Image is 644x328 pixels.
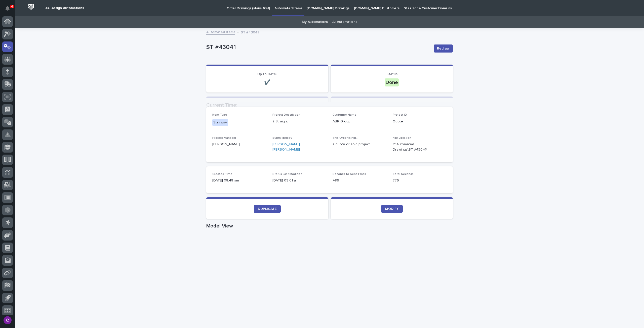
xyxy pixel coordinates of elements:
[6,6,13,14] div: Notifications4
[333,142,387,147] p: a quote or sold project
[254,205,281,213] a: DUPLICATE
[385,78,399,86] div: Done
[257,72,277,76] span: Up to Date?
[437,46,450,51] span: Redraw
[212,178,266,183] p: [DATE] 08:48 am
[26,2,36,12] img: Workspace Logo
[385,207,399,211] span: MODIFY
[206,29,235,35] a: Automated Items
[332,16,357,28] a: All Automations
[241,29,259,35] p: ST #43041
[386,72,397,76] span: Status
[393,113,407,116] span: Project ID
[333,113,356,116] span: Customer Name
[2,3,13,14] button: Notifications
[393,173,414,176] span: Total Seconds
[381,205,403,213] a: MODIFY
[206,102,453,108] h1: Current Time:
[333,119,387,124] p: ABR Group
[333,136,358,139] span: This Order is For...
[393,136,411,139] span: File Location
[272,173,302,176] span: Status Last Modified
[206,223,453,229] h1: Model View
[212,136,236,139] span: Project Manager
[2,315,13,325] button: users-avatar
[333,173,366,176] span: Seconds to Send Email
[333,178,387,183] p: 486
[393,119,447,124] p: Quote
[272,119,327,124] p: 2 Straight
[393,178,447,183] p: 776
[206,44,430,51] p: ST #43041
[272,113,300,116] span: Project Description
[11,5,13,8] p: 4
[393,142,435,152] : Y:\Automated Drawings\ST #43041\
[45,6,84,10] h2: 03. Design Automations
[258,207,277,211] span: DUPLICATE
[212,113,227,116] span: Item Type
[212,119,228,126] div: Stairway
[272,142,327,152] a: [PERSON_NAME] [PERSON_NAME]
[212,142,266,147] p: [PERSON_NAME]
[272,178,327,183] p: [DATE] 09:01 am
[272,136,292,139] span: Submitted By
[212,79,322,85] p: ✔️
[302,16,328,28] a: My Automations
[212,173,232,176] span: Created Time
[434,44,453,53] button: Redraw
